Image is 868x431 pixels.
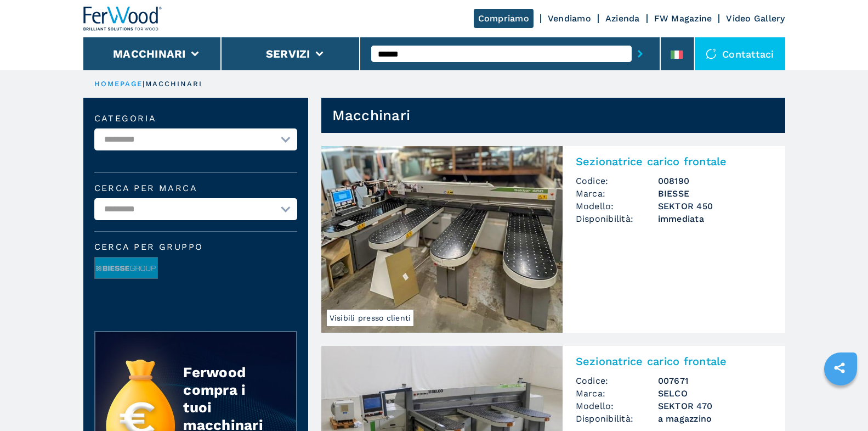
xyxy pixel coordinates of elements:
[576,200,658,212] span: Modello:
[321,146,563,333] img: Sezionatrice carico frontale BIESSE SEKTOR 450
[605,13,640,24] a: Azienda
[113,47,186,60] button: Macchinari
[576,175,658,187] span: Codice:
[576,187,658,200] span: Marca:
[658,200,772,212] h3: SEKTOR 450
[576,400,658,412] span: Modello:
[658,374,772,387] h3: 007671
[145,79,203,89] p: macchinari
[576,387,658,400] span: Marca:
[327,310,414,326] span: Visibili presso clienti
[548,13,591,24] a: Vendiamo
[632,41,649,66] button: submit-button
[826,354,853,382] a: sharethis
[94,243,297,251] span: Cerca per Gruppo
[94,114,297,123] label: Categoria
[332,107,411,124] h1: Macchinari
[654,13,712,24] a: FW Magazine
[576,374,658,387] span: Codice:
[576,155,772,168] h2: Sezionatrice carico frontale
[658,187,772,200] h3: BIESSE
[658,212,772,225] span: immediata
[576,412,658,425] span: Disponibilità:
[695,37,785,70] div: Contattaci
[266,47,310,60] button: Servizi
[474,9,534,28] a: Compriamo
[658,387,772,400] h3: SELCO
[95,258,157,279] img: image
[94,80,143,88] a: HOMEPAGE
[94,184,297,193] label: Cerca per marca
[143,80,145,88] span: |
[576,212,658,225] span: Disponibilità:
[83,7,162,31] img: Ferwood
[321,146,785,333] a: Sezionatrice carico frontale BIESSE SEKTOR 450Visibili presso clientiSezionatrice carico frontale...
[726,13,785,24] a: Video Gallery
[658,412,772,425] span: a magazzino
[576,355,772,368] h2: Sezionatrice carico frontale
[658,175,772,187] h3: 008190
[706,48,717,59] img: Contattaci
[658,400,772,412] h3: SEKTOR 470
